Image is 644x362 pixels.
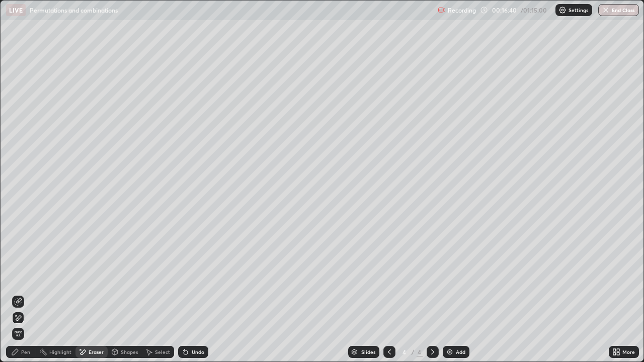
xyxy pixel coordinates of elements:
div: More [622,349,635,354]
img: recording.375f2c34.svg [438,6,446,14]
div: Pen [21,349,30,354]
div: 4 [417,347,423,356]
div: Slides [361,349,375,354]
img: class-settings-icons [558,6,567,14]
button: End Class [598,4,639,16]
p: Permutations and combinations [30,6,118,14]
div: / [412,349,415,355]
div: Select [155,349,170,354]
span: Erase all [13,331,24,337]
div: Add [456,349,465,354]
div: Highlight [49,349,71,354]
div: Shapes [121,349,138,354]
div: Undo [192,349,204,354]
img: end-class-cross [602,6,610,14]
div: 4 [399,349,410,355]
div: Eraser [89,349,104,354]
img: add-slide-button [446,348,454,356]
p: LIVE [9,6,23,14]
p: Settings [569,8,588,13]
p: Recording [448,7,476,14]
